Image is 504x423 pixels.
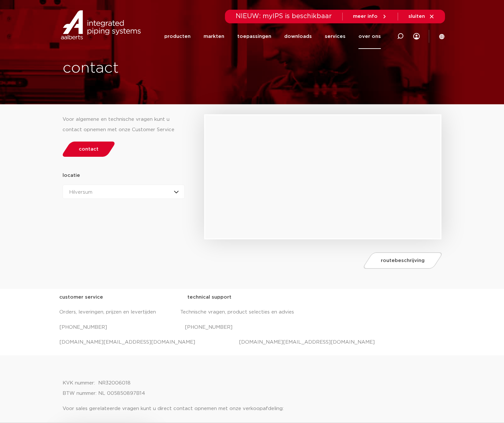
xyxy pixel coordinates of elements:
[353,14,378,19] span: meer info
[63,114,185,135] div: Voor algemene en technische vragen kunt u contact opnemen met onze Customer Service
[59,307,445,317] p: Orders, leveringen, prijzen en levertijden Technische vragen, product selecties en advies
[325,24,346,49] a: services
[236,13,332,19] span: NIEUW: myIPS is beschikbaar
[237,24,271,49] a: toepassingen
[413,23,420,49] div: my IPS
[61,142,116,157] a: contact
[358,24,381,49] a: over ons
[79,147,99,152] span: contact
[63,378,442,399] p: KVK nummer: NR32006018 BTW nummer: NL 005850897B14
[408,14,435,19] a: sluiten
[59,322,445,333] p: [PHONE_NUMBER] [PHONE_NUMBER]
[63,404,442,414] p: Voor sales gerelateerde vragen kunt u direct contact opnemen met onze verkoopafdeling:
[381,258,425,263] span: routebeschrijving
[204,24,224,49] a: markten
[63,173,80,178] strong: locatie
[164,24,191,49] a: producten
[164,24,381,49] nav: Menu
[353,14,387,19] a: meer info
[69,190,92,195] span: Hilversum
[59,337,445,348] p: [DOMAIN_NAME][EMAIL_ADDRESS][DOMAIN_NAME] [DOMAIN_NAME][EMAIL_ADDRESS][DOMAIN_NAME]
[362,252,444,269] a: routebeschrijving
[284,24,312,49] a: downloads
[63,58,276,79] h1: contact
[408,14,425,19] span: sluiten
[59,295,231,300] strong: customer service technical support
